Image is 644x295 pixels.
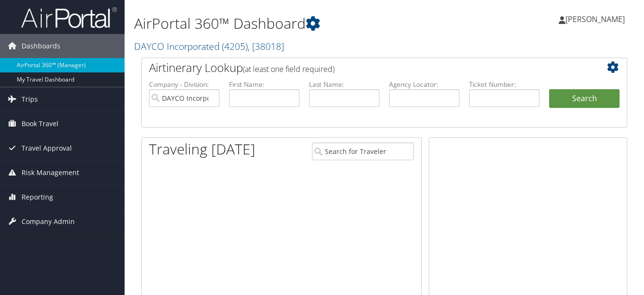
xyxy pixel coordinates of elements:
[149,59,579,76] h2: Airtinerary Lookup
[22,87,38,111] span: Trips
[22,210,75,234] span: Company Admin
[243,64,334,74] span: (at least one field required)
[312,142,414,160] input: Search for Traveler
[21,6,117,29] img: airportal-logo.png
[549,89,620,108] button: Search
[22,185,53,209] span: Reporting
[22,161,79,185] span: Risk Management
[149,139,255,159] h1: Traveling [DATE]
[565,14,625,24] span: [PERSON_NAME]
[248,40,284,53] span: , [ 38018 ]
[222,40,248,53] span: ( 4205 )
[389,80,460,89] label: Agency Locator:
[559,5,634,34] a: [PERSON_NAME]
[469,80,540,89] label: Ticket Number:
[22,136,72,160] span: Travel Approval
[229,80,299,89] label: First Name:
[134,40,284,53] a: DAYCO Incorporated
[134,13,468,34] h1: AirPortal 360™ Dashboard
[309,80,379,89] label: Last Name:
[22,112,58,136] span: Book Travel
[22,34,60,58] span: Dashboards
[149,80,219,89] label: Company - Division:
